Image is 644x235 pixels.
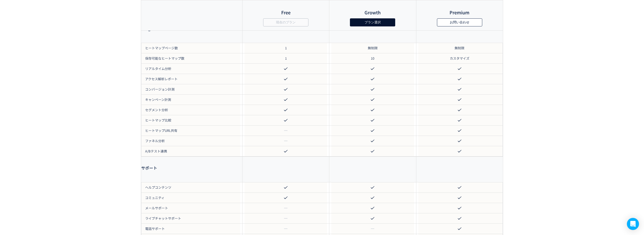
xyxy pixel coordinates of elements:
[141,193,242,203] div: コミュニティ
[350,18,395,26] button: プラン選択
[141,74,242,84] div: アクセス解析レポート​
[141,213,242,223] div: ライブチャットサポート
[243,9,329,15] h4: Free
[329,9,416,15] h4: Growth
[141,136,242,146] div: ファネル分析
[450,53,469,63] span: カスタマイズ
[285,53,287,63] span: 1
[263,18,308,26] button: 現在のプラン
[416,9,503,15] h4: Premium
[141,126,242,136] div: ヒートマップURL共有
[141,105,242,115] div: セグメント分析
[141,84,242,94] div: コンバージョン計測
[437,18,482,26] button: お問い合わせ
[141,43,242,53] div: ヒートマップページ数​
[141,203,242,213] div: メールサポート
[371,53,374,63] span: 10
[285,43,287,53] span: 1
[141,146,242,156] div: A/Bテスト連携
[141,224,242,234] div: 電話サポート
[455,43,464,53] span: 無制限
[368,43,378,53] span: 無制限
[141,115,242,125] div: ヒートマップ比較
[141,53,242,63] div: 保存可能なヒートマップ数
[627,218,639,230] div: Open Intercom Messenger
[141,157,243,182] td: サポート
[141,182,242,192] div: ヘルプコンテンツ
[141,95,242,105] div: キャンペーン計測
[141,64,242,74] div: リアルタイム分析​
